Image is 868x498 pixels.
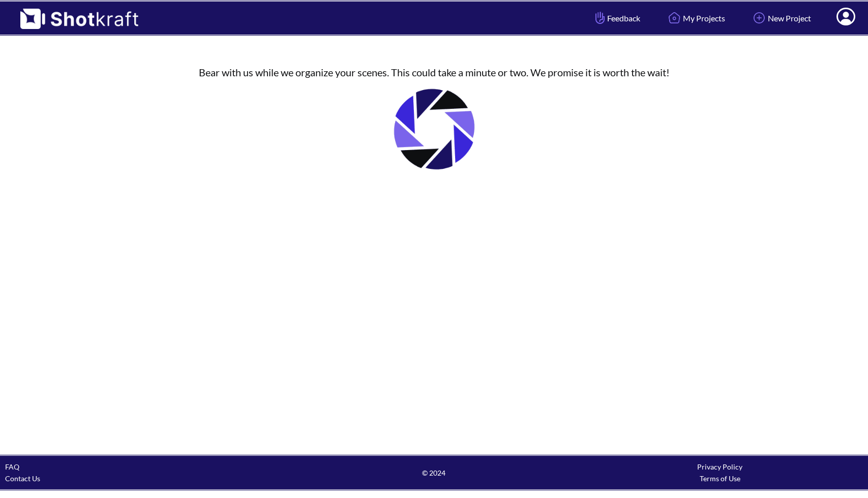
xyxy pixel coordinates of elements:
[743,5,819,32] a: New Project
[751,9,768,26] img: Add Icon
[658,5,733,32] a: My Projects
[593,12,640,24] span: Feedback
[5,462,19,471] a: FAQ
[383,78,485,180] img: Loading..
[291,467,577,479] span: © 2024
[666,9,683,26] img: Home Icon
[5,474,40,483] a: Contact Us
[577,461,863,473] div: Privacy Policy
[593,9,607,26] img: Hand Icon
[577,473,863,484] div: Terms of Use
